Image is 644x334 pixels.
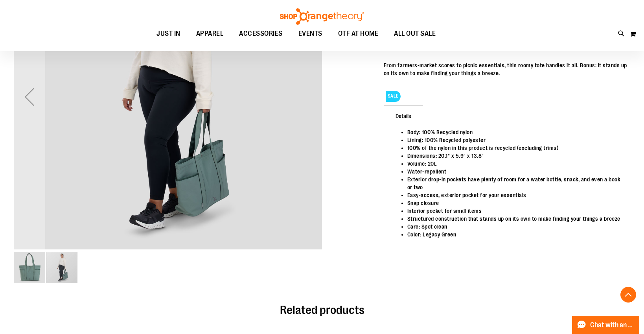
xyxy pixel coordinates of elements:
span: Related products [280,303,364,317]
li: Dimensions: 20.1" x 5.9" x 13.8" [407,152,622,160]
li: Structured construction that stands up on its own to make finding your things a breeze [407,215,622,223]
div: image 1 of 2 [14,251,46,284]
span: Chat with an Expert [590,321,635,329]
span: EVENTS [298,25,322,42]
span: SALE [386,91,401,101]
li: Easy-access, exterior pocket for your essentials [407,191,622,199]
li: 100% of the nylon in this product is recycled (excluding trims) [407,144,622,152]
span: ACCESSORIES [239,25,283,42]
li: Care: Spot clean [407,223,622,231]
div: From farmers-market scores to picnic essentials, this roomy tote handles it all. Bonus: it stands... [384,61,630,77]
button: Back To Top [620,287,636,303]
span: ALL OUT SALE [394,25,436,42]
img: OTF lululemon Daily Multi-Pocket Tote Crinkle Green [14,252,45,283]
li: Color: Legacy Green [407,231,622,238]
li: Interior pocket for small items [407,207,622,215]
li: Volume: 20L [407,160,622,168]
li: Body: 100% Recycled nylon [407,128,622,136]
div: image 2 of 2 [46,251,77,284]
span: JUST IN [156,25,180,42]
button: Chat with an Expert [572,316,640,334]
span: APPAREL [196,25,224,42]
li: Snap closure [407,199,622,207]
li: Lining: 100% Recycled polyester [407,136,622,144]
img: Shop Orangetheory [279,8,365,25]
li: Water-repellent [407,168,622,175]
span: Details [384,105,423,126]
li: Exterior drop-in pockets have plenty of room for a water bottle, snack, and even a book or two [407,175,622,191]
span: OTF AT HOME [338,25,379,42]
